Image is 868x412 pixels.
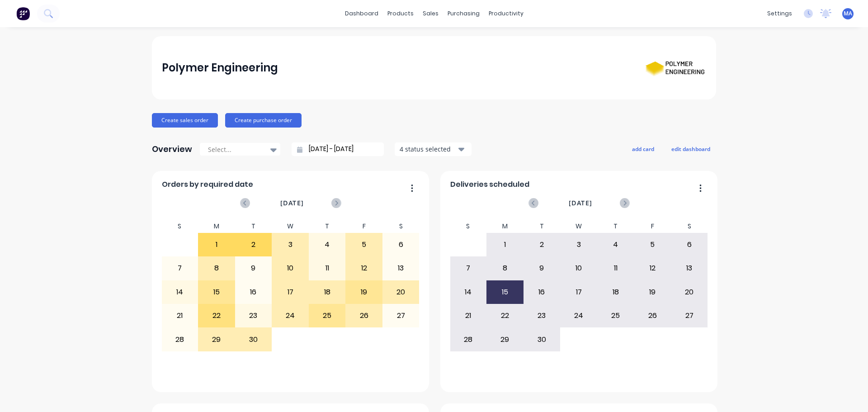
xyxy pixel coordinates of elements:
div: 21 [162,304,198,327]
div: 19 [634,281,670,303]
div: 16 [236,281,272,303]
div: productivity [484,7,528,20]
div: 12 [346,257,382,279]
div: 10 [561,257,597,279]
div: 5 [346,233,382,256]
div: 30 [524,328,560,350]
div: S [382,220,420,233]
div: 17 [561,281,597,303]
div: 23 [236,304,272,327]
div: 22 [198,304,235,327]
div: 29 [487,328,523,350]
div: 27 [383,304,419,327]
div: 18 [598,281,634,303]
div: purchasing [443,7,484,20]
div: 11 [309,257,345,279]
div: 5 [634,233,670,256]
div: 14 [450,281,486,303]
div: 1 [487,233,523,256]
div: W [272,220,309,233]
div: 18 [309,281,345,303]
div: S [450,220,487,233]
div: 29 [198,328,235,350]
div: 25 [309,304,345,327]
span: Orders by required date [162,179,253,190]
div: T [524,220,561,233]
div: 21 [450,304,486,327]
div: 15 [487,281,523,303]
div: sales [418,7,443,20]
div: 25 [598,304,634,327]
div: 13 [671,257,708,279]
img: Polymer Engineering [643,50,706,85]
div: 7 [162,257,198,279]
div: 3 [272,233,308,256]
div: 16 [524,281,560,303]
div: 11 [598,257,634,279]
div: 19 [346,281,382,303]
div: 14 [162,281,198,303]
div: 10 [272,257,308,279]
div: T [309,220,346,233]
button: 4 status selected [395,142,472,156]
div: 4 status selected [400,144,457,154]
div: S [161,220,198,233]
div: 27 [671,304,708,327]
div: F [345,220,382,233]
div: 28 [450,328,486,350]
span: MA [844,9,852,18]
a: dashboard [340,7,383,20]
div: 28 [162,328,198,350]
div: S [671,220,708,233]
span: [DATE] [280,198,304,208]
button: Create purchase order [225,113,302,128]
div: T [597,220,634,233]
div: T [235,220,272,233]
div: Overview [152,140,192,158]
div: 23 [524,304,560,327]
div: 15 [198,281,235,303]
span: [DATE] [569,198,592,208]
div: 4 [309,233,345,256]
button: Create sales order [152,113,218,128]
div: 7 [450,257,486,279]
div: F [634,220,671,233]
div: 30 [236,328,272,350]
div: 2 [236,233,272,256]
div: 20 [383,281,419,303]
div: 4 [598,233,634,256]
button: add card [626,143,660,155]
div: 8 [487,257,523,279]
div: 17 [272,281,308,303]
div: 9 [524,257,560,279]
div: 3 [561,233,597,256]
div: M [486,220,524,233]
img: Factory [16,7,30,20]
div: 8 [198,257,235,279]
div: 2 [524,233,560,256]
div: 20 [671,281,708,303]
span: Deliveries scheduled [450,179,529,190]
div: 24 [272,304,308,327]
div: M [198,220,235,233]
div: 26 [346,304,382,327]
div: Polymer Engineering [162,59,278,77]
button: edit dashboard [665,143,716,155]
div: W [560,220,597,233]
div: 6 [671,233,708,256]
div: products [383,7,418,20]
div: 6 [383,233,419,256]
div: 24 [561,304,597,327]
div: 12 [634,257,670,279]
div: 9 [236,257,272,279]
div: 22 [487,304,523,327]
div: settings [763,7,797,20]
div: 1 [198,233,235,256]
div: 13 [383,257,419,279]
div: 26 [634,304,670,327]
